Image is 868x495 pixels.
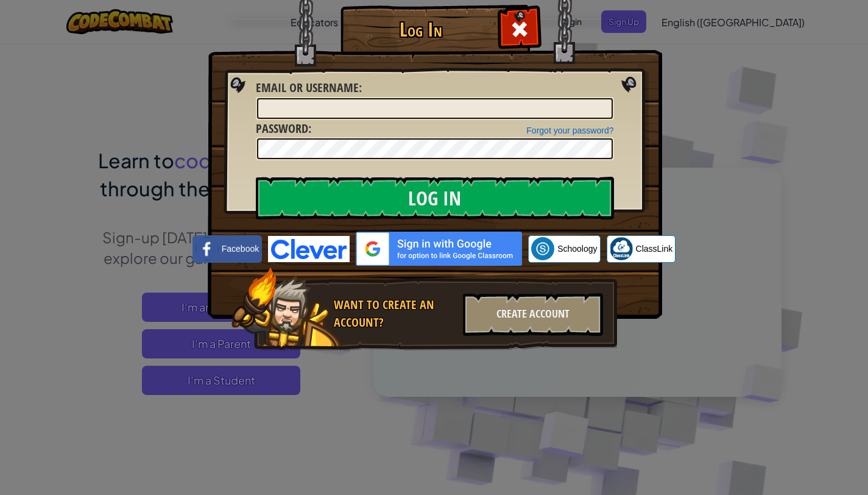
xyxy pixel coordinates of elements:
div: Create Account [463,293,603,336]
h1: Log In [344,19,499,40]
img: classlink-logo-small.png [610,237,633,260]
label: : [256,79,362,97]
input: Log In [256,177,614,219]
span: Email or Username [256,79,359,96]
img: clever-logo-blue.png [268,236,350,262]
span: ClassLink [636,243,673,255]
img: gplus_sso_button2.svg [356,232,522,266]
div: Want to create an account? [334,296,456,331]
span: Facebook [222,243,259,255]
img: facebook_small.png [196,237,219,260]
img: schoology.png [531,237,554,260]
span: Password [256,120,308,137]
a: Forgot your password? [526,126,613,135]
span: Schoology [557,243,597,255]
label: : [256,120,311,138]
